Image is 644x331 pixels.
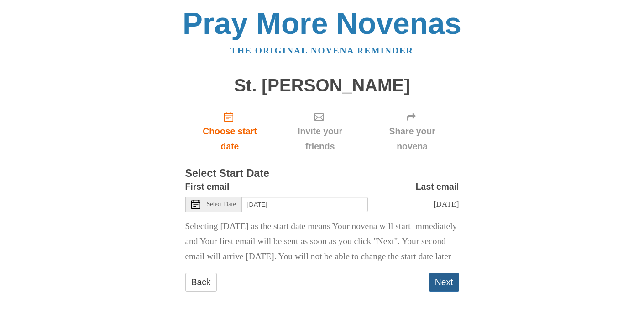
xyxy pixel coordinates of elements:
[185,273,217,292] a: Back
[375,124,450,154] span: Share your novena
[185,168,459,180] h3: Select Start Date
[183,6,461,40] a: Pray More Novenas
[185,104,275,159] a: Choose start date
[429,273,459,292] button: Next
[207,201,236,208] span: Select Date
[230,46,414,55] a: The original novena reminder
[242,197,368,212] input: Use the arrow keys to pick a date
[433,199,459,208] span: [DATE]
[366,104,459,159] div: Click "Next" to confirm your start date first.
[416,179,459,194] label: Last email
[283,124,356,154] span: Invite your friends
[185,76,459,96] h1: St. [PERSON_NAME]
[185,179,230,194] label: First email
[194,124,266,154] span: Choose start date
[185,219,459,264] p: Selecting [DATE] as the start date means Your novena will start immediately and Your first email ...
[274,104,365,159] div: Click "Next" to confirm your start date first.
